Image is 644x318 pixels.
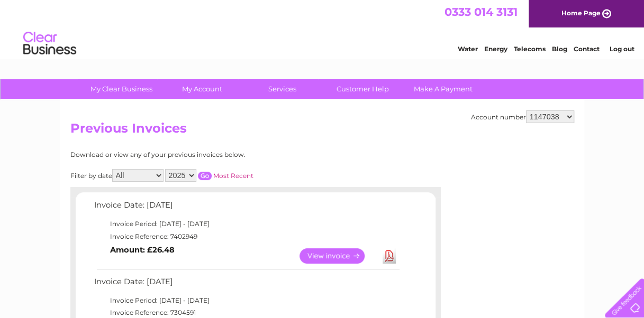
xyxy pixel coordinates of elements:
td: Invoice Reference: 7402949 [92,230,401,243]
a: Log out [609,45,634,53]
a: Blog [552,45,567,53]
img: logo.png [23,27,77,60]
div: Download or view any of your previous invoices below. [70,151,348,158]
a: My Account [158,79,246,99]
td: Invoice Date: [DATE] [92,198,401,218]
a: Make A Payment [400,79,487,99]
a: Contact [574,45,600,53]
div: Account number [471,110,574,123]
a: Download [383,248,396,264]
div: Filter by date [70,169,348,182]
a: Telecoms [514,45,546,53]
a: Energy [484,45,507,53]
td: Invoice Period: [DATE] - [DATE] [92,294,401,307]
a: Customer Help [319,79,406,99]
td: Invoice Period: [DATE] - [DATE] [92,218,401,230]
div: Clear Business is a trading name of Verastar Limited (registered in [GEOGRAPHIC_DATA] No. 3667643... [72,6,573,51]
a: 0333 014 3131 [445,5,518,18]
td: Invoice Date: [DATE] [92,275,401,294]
a: Services [239,79,326,99]
a: Most Recent [213,172,253,180]
a: View [300,248,377,264]
h2: Previous Invoices [70,121,574,141]
a: My Clear Business [78,79,165,99]
b: Amount: £26.48 [110,245,175,255]
a: Water [458,45,478,53]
